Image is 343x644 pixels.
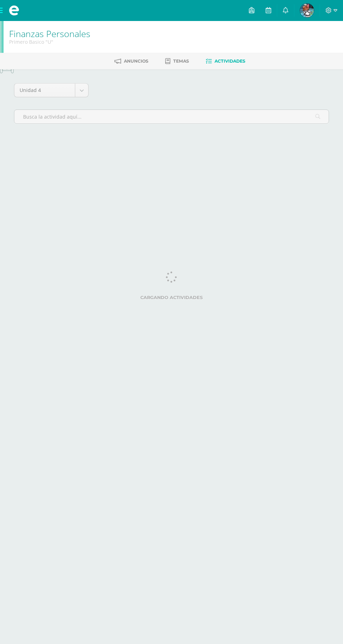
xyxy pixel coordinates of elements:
[14,110,329,123] input: Busca la actividad aquí...
[124,58,148,64] span: Anuncios
[14,84,88,97] a: Unidad 4
[9,29,90,38] h1: Finanzas Personales
[300,3,314,17] img: 0c6a352c2c39dd629ddfd5d70e9bcd4a.png
[114,56,148,67] a: Anuncios
[215,58,245,64] span: Actividades
[173,58,189,64] span: Temas
[14,295,329,300] label: Cargando actividades
[9,38,90,45] div: Primero Basico 'U'
[20,84,70,97] span: Unidad 4
[165,56,189,67] a: Temas
[9,28,90,40] a: Finanzas Personales
[206,56,245,67] a: Actividades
